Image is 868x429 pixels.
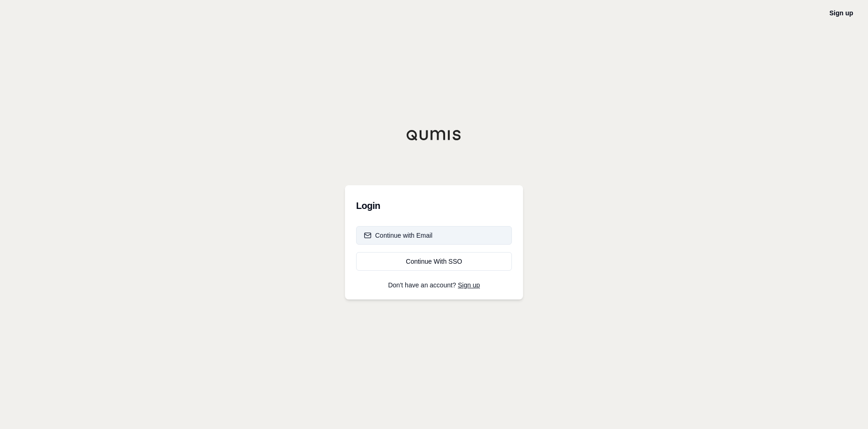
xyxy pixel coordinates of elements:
[364,257,504,266] div: Continue With SSO
[356,252,512,271] a: Continue With SSO
[364,231,433,240] div: Continue with Email
[406,130,462,141] img: Qumis
[356,196,512,215] h3: Login
[356,226,512,245] button: Continue with Email
[356,282,512,288] p: Don't have an account?
[830,9,853,17] a: Sign up
[458,281,480,289] a: Sign up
